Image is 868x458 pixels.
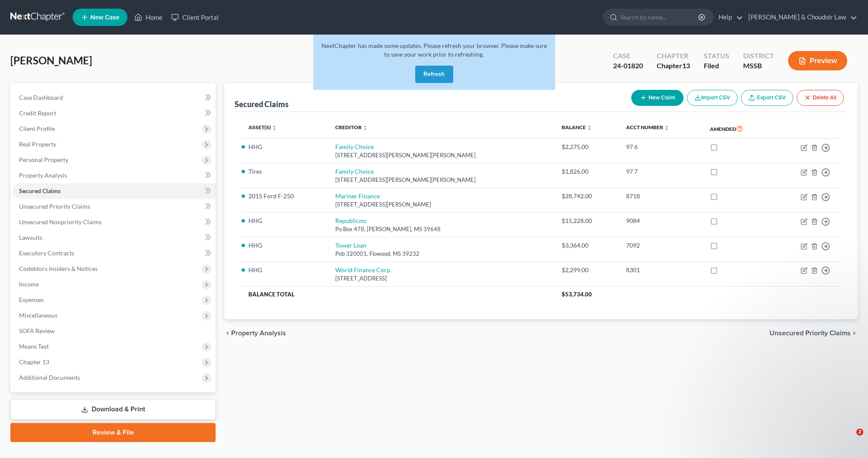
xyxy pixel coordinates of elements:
[272,125,277,130] i: unfold_more
[12,90,216,105] a: Case Dashboard
[626,143,696,151] div: 97 6
[130,10,167,25] a: Home
[562,291,592,298] span: $53,734.00
[19,374,80,381] span: Additional Documents
[224,330,231,337] i: chevron_left
[687,90,738,106] button: Import CSV
[19,358,49,366] span: Chapter 13
[682,61,690,70] span: 13
[19,296,44,303] span: Expenses
[335,266,391,274] a: World Finance Corp.
[19,234,42,241] span: Lawsuits
[19,343,49,350] span: Means Test
[415,66,453,83] button: Refresh
[626,241,696,250] div: 7092
[248,143,321,151] li: HHG
[562,266,613,274] div: $2,299.00
[12,230,216,245] a: Lawsuits
[335,143,374,150] a: Family Choice
[12,323,216,339] a: SOFA Review
[19,218,102,226] span: Unsecured Nonpriority Claims
[714,10,743,25] a: Help
[12,245,216,261] a: Executory Contracts
[613,61,643,71] div: 24-01820
[664,125,669,130] i: unfold_more
[224,330,286,337] button: chevron_left Property Analysis
[19,265,98,272] span: Codebtors Insiders & Notices
[19,94,63,101] span: Case Dashboard
[19,203,90,210] span: Unsecured Priority Claims
[19,280,39,288] span: Income
[335,192,380,200] a: Mariner Finance
[335,274,548,283] div: [STREET_ADDRESS]
[335,242,366,249] a: Tower Loan
[19,172,67,179] span: Property Analysis
[562,192,613,200] div: $28,742.00
[242,286,554,302] th: Balance Total
[626,266,696,274] div: 8301
[335,151,548,159] div: [STREET_ADDRESS][PERSON_NAME][PERSON_NAME]
[562,241,613,250] div: $3,364.00
[562,124,592,130] a: Balance unfold_more
[12,168,216,183] a: Property Analysis
[19,109,56,117] span: Credit Report
[362,125,368,130] i: unfold_more
[704,51,729,61] div: Status
[744,10,857,25] a: [PERSON_NAME] & Choudoir Law
[10,423,216,442] a: Review & File
[248,167,321,176] li: Tires
[335,176,548,184] div: [STREET_ADDRESS][PERSON_NAME][PERSON_NAME]
[631,90,684,106] button: New Claim
[90,14,119,21] span: New Case
[335,225,548,233] div: Po Box 478, [PERSON_NAME], MS 39648
[626,167,696,176] div: 97 7
[562,216,613,225] div: $15,228.00
[626,216,696,225] div: 9084
[703,119,772,139] th: Amended
[12,105,216,121] a: Credit Report
[167,10,223,25] a: Client Portal
[12,183,216,199] a: Secured Claims
[626,124,669,130] a: Acct Number unfold_more
[248,192,321,200] li: 2015 Ford F-250
[248,266,321,274] li: HHG
[19,249,74,257] span: Executory Contracts
[235,99,289,109] div: Secured Claims
[19,187,60,194] span: Secured Claims
[335,250,548,258] div: Pob 320001, Flowood, MS 39232
[335,200,548,209] div: [STREET_ADDRESS][PERSON_NAME]
[321,42,547,58] span: NextChapter has made some updates. Please refresh your browser. Please make sure to save your wor...
[12,214,216,230] a: Unsecured Nonpriority Claims
[248,216,321,225] li: HHG
[562,167,613,176] div: $1,826.00
[231,330,286,337] span: Property Analysis
[335,217,367,224] a: Republicmc
[335,124,368,130] a: Creditor unfold_more
[704,61,729,71] div: Filed
[620,9,699,25] input: Search by name...
[248,124,277,130] a: Asset(s) unfold_more
[19,125,55,132] span: Client Profile
[10,54,92,67] span: [PERSON_NAME]
[10,399,216,420] a: Download & Print
[856,429,863,436] span: 2
[12,199,216,214] a: Unsecured Priority Claims
[335,168,374,175] a: Family Choice
[613,51,643,61] div: Case
[743,51,774,61] div: District
[657,61,690,71] div: Chapter
[626,192,696,200] div: 8718
[657,51,690,61] div: Chapter
[248,241,321,250] li: HHG
[562,143,613,151] div: $2,275.00
[587,125,592,130] i: unfold_more
[19,156,68,163] span: Personal Property
[797,90,844,106] button: Delete All
[743,61,774,71] div: MSSB
[839,429,859,449] iframe: Intercom live chat
[741,90,793,106] a: Export CSV
[19,312,57,319] span: Miscellaneous
[19,327,55,334] span: SOFA Review
[19,140,56,148] span: Real Property
[788,51,847,70] button: Preview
